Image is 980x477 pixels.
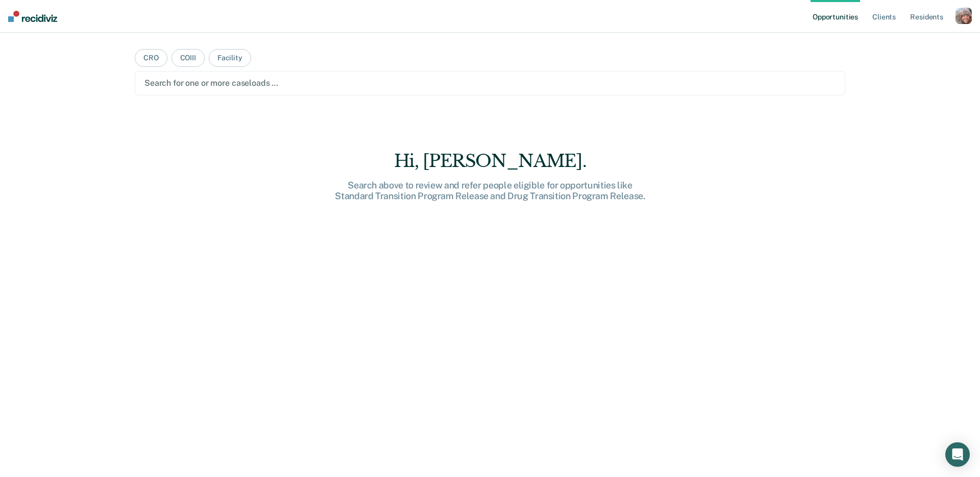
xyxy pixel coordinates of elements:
[8,11,57,22] img: Recidiviz
[327,180,653,202] div: Search above to review and refer people eligible for opportunities like Standard Transition Progr...
[209,49,251,67] button: Facility
[945,442,970,467] div: Open Intercom Messenger
[135,49,167,67] button: CRO
[171,49,205,67] button: COIII
[327,151,653,172] div: Hi, [PERSON_NAME].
